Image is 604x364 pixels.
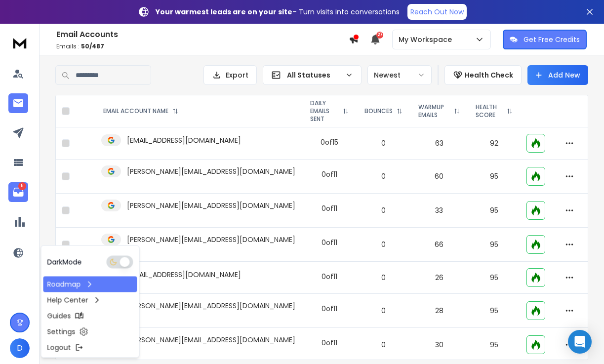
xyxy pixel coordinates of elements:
p: – Turn visits into conversations [156,7,400,17]
button: Add New [527,65,588,85]
span: 50 / 487 [81,42,104,50]
div: 0 of 11 [322,169,337,179]
p: Help Center [47,295,88,305]
td: 92 [468,127,521,160]
td: 95 [468,262,521,294]
a: Help Center [43,292,137,308]
td: 26 [410,262,468,294]
p: HEALTH SCORE [476,103,503,119]
p: Health Check [465,70,513,80]
div: 0 of 11 [322,203,337,213]
button: Export [203,65,257,85]
p: [PERSON_NAME][EMAIL_ADDRESS][DOMAIN_NAME] [127,335,295,345]
div: EMAIL ACCOUNT NAME [103,107,178,115]
button: D [10,338,30,358]
p: Dark Mode [47,257,82,267]
button: Get Free Credits [503,30,587,49]
p: DAILY EMAILS SENT [310,99,339,123]
p: [PERSON_NAME][EMAIL_ADDRESS][DOMAIN_NAME] [127,301,295,311]
span: 27 [376,32,383,39]
td: 60 [410,160,468,194]
p: WARMUP EMAILS [418,103,450,119]
a: 5 [8,182,28,202]
td: 30 [410,328,468,362]
td: 28 [410,294,468,328]
td: 95 [468,228,521,262]
p: Logout [47,343,71,353]
div: 0 of 11 [322,238,337,247]
a: Settings [43,324,137,340]
p: Emails : [56,42,349,50]
p: Roadmap [47,280,81,289]
p: [PERSON_NAME][EMAIL_ADDRESS][DOMAIN_NAME] [127,235,295,244]
img: logo [10,34,30,52]
div: Open Intercom Messenger [568,330,592,354]
div: 0 of 11 [322,272,337,282]
td: 95 [468,160,521,194]
td: 95 [468,294,521,328]
p: [EMAIL_ADDRESS][DOMAIN_NAME] [127,135,241,145]
p: 0 [362,138,404,148]
p: BOUNCES [364,107,393,115]
a: Roadmap [43,277,137,292]
p: All Statuses [287,70,341,80]
h1: Email Accounts [56,29,349,40]
div: 0 of 11 [322,304,337,314]
td: 66 [410,228,468,262]
p: 0 [362,340,404,350]
strong: Your warmest leads are on your site [156,7,292,17]
button: Newest [367,65,432,85]
td: 95 [468,194,521,228]
p: 5 [18,182,26,190]
p: [EMAIL_ADDRESS][DOMAIN_NAME] [127,270,241,280]
p: 0 [362,171,404,181]
p: Guides [47,311,71,321]
a: Guides [43,308,137,324]
td: 63 [410,127,468,160]
p: 0 [362,306,404,316]
a: Reach Out Now [407,4,467,20]
p: Get Free Credits [523,35,580,44]
p: 0 [362,240,404,249]
p: 0 [362,205,404,215]
p: Reach Out Now [410,7,464,17]
p: Settings [47,327,76,337]
div: 0 of 11 [322,338,337,348]
button: Health Check [444,65,522,85]
td: 33 [410,194,468,228]
p: My Workspace [399,35,456,44]
p: [PERSON_NAME][EMAIL_ADDRESS][DOMAIN_NAME] [127,201,295,210]
td: 95 [468,328,521,362]
p: 0 [362,273,404,283]
div: 0 of 15 [321,137,338,147]
p: [PERSON_NAME][EMAIL_ADDRESS][DOMAIN_NAME] [127,166,295,176]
